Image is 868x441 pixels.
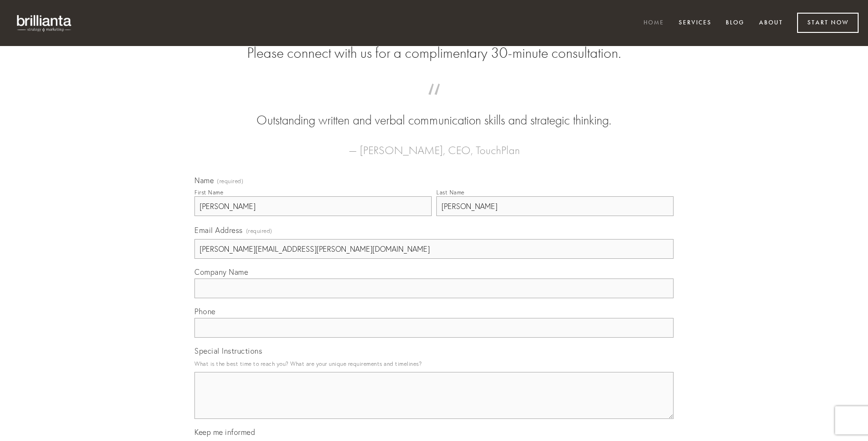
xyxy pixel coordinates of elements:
[209,93,659,130] blockquote: Outstanding written and verbal communication skills and strategic thinking.
[194,427,255,437] span: Keep me informed
[194,346,262,356] span: Special Instructions
[194,189,223,196] div: First Name
[673,15,718,31] a: Services
[217,178,243,184] span: (required)
[797,13,859,33] a: Start Now
[436,189,465,196] div: Last Name
[209,93,659,111] span: “
[209,130,659,160] figcaption: — [PERSON_NAME], CEO, TouchPlan
[194,357,674,370] p: What is the best time to reach you? What are your unique requirements and timelines?
[246,224,272,237] span: (required)
[194,267,248,277] span: Company Name
[753,15,789,31] a: About
[194,307,216,316] span: Phone
[9,9,80,37] img: brillianta - research, strategy, marketing
[194,225,243,235] span: Email Address
[637,15,670,31] a: Home
[720,15,751,31] a: Blog
[194,44,674,62] h2: Please connect with us for a complimentary 30-minute consultation.
[194,176,214,185] span: Name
